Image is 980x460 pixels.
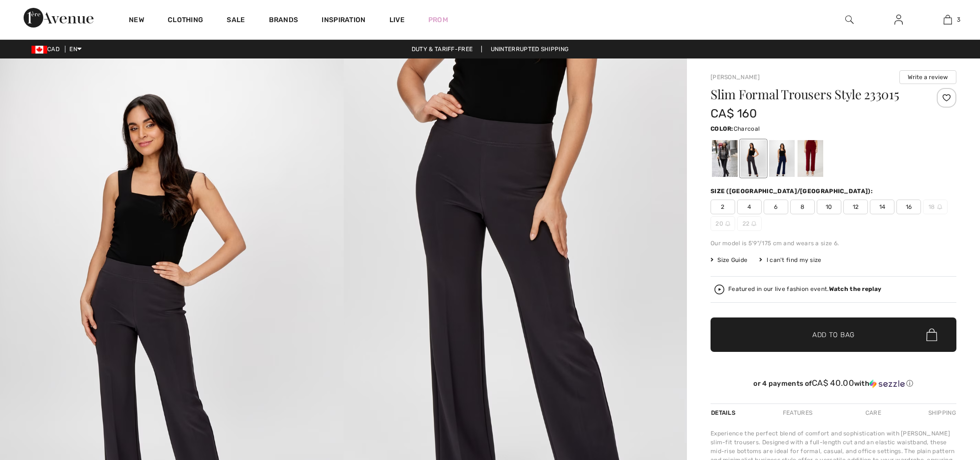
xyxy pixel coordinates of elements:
[711,378,956,388] div: or 4 payments of with
[737,200,762,214] span: 4
[944,14,952,26] img: My Bag
[711,378,956,392] div: or 4 payments ofCA$ 40.00withSezzle Click to learn more about Sezzle
[711,239,956,248] div: Our model is 5'9"/175 cm and wears a size 6.
[870,200,894,214] span: 14
[728,286,881,292] div: Featured in our live fashion event.
[774,404,821,422] div: Features
[725,221,730,226] img: ring-m.svg
[322,16,365,26] span: Inspiration
[817,200,841,214] span: 10
[711,317,956,352] button: Add to Bag
[711,125,734,132] span: Color:
[129,16,144,26] a: New
[711,187,875,196] div: Size ([GEOGRAPHIC_DATA]/[GEOGRAPHIC_DATA]):
[926,404,956,422] div: Shipping
[31,46,63,53] span: CAD
[389,15,405,25] a: Live
[737,216,762,231] span: 22
[923,14,972,26] a: 3
[764,200,788,214] span: 6
[769,140,795,177] div: Midnight
[845,14,854,26] img: search the website
[711,74,760,81] a: [PERSON_NAME]
[829,286,882,292] strong: Watch the replay
[937,204,942,209] img: ring-m.svg
[24,8,93,28] img: 1ère Avenue
[711,216,735,231] span: 20
[923,200,948,214] span: 18
[428,15,448,25] a: Prom
[843,200,868,214] span: 12
[887,14,911,26] a: Sign In
[734,125,760,132] span: Charcoal
[790,200,815,214] span: 8
[711,256,747,264] span: Size Guide
[751,221,756,226] img: ring-m.svg
[711,200,735,214] span: 2
[711,404,738,422] div: Details
[812,330,855,340] span: Add to Bag
[711,107,757,120] span: CA$ 160
[798,140,823,177] div: Cabernet
[269,16,298,26] a: Brands
[926,328,937,341] img: Bag.svg
[894,14,903,26] img: My Info
[168,16,203,26] a: Clothing
[69,46,82,53] span: EN
[712,140,738,177] div: Black
[899,70,956,84] button: Write a review
[741,140,766,177] div: Charcoal
[869,379,905,388] img: Sezzle
[759,256,821,264] div: I can't find my size
[957,15,960,24] span: 3
[896,200,921,214] span: 16
[857,404,890,422] div: Care
[31,46,47,54] img: Canadian Dollar
[711,88,916,101] h1: Slim Formal Trousers Style 233015
[227,16,245,26] a: Sale
[812,378,854,388] span: CA$ 40.00
[714,285,724,294] img: Watch the replay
